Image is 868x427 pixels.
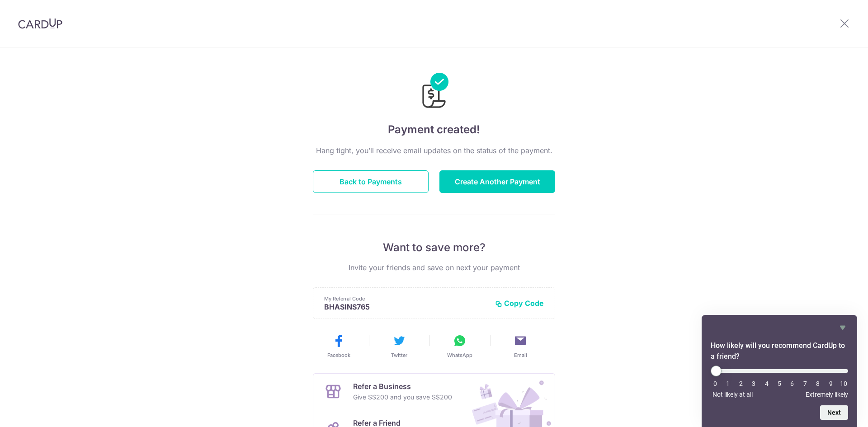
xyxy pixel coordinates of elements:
span: Email [514,352,527,359]
p: Hang tight, you’ll receive email updates on the status of the payment. [313,145,555,156]
p: Invite your friends and save on next your payment [313,262,555,273]
button: Copy Code [495,299,544,308]
li: 0 [711,380,720,387]
button: Hide survey [837,322,848,333]
li: 5 [775,380,784,387]
p: Refer a Business [353,381,452,392]
button: Next question [820,405,848,420]
h4: Payment created! [313,122,555,138]
p: Give S$200 and you save S$200 [353,392,452,403]
li: 10 [839,380,848,387]
button: Twitter [373,333,426,359]
span: Facebook [327,352,350,359]
h2: How likely will you recommend CardUp to a friend? Select an option from 0 to 10, with 0 being Not... [711,340,848,362]
div: How likely will you recommend CardUp to a friend? Select an option from 0 to 10, with 0 being Not... [711,322,848,420]
li: 4 [762,380,771,387]
div: How likely will you recommend CardUp to a friend? Select an option from 0 to 10, with 0 being Not... [711,366,848,398]
p: BHASINS765 [324,302,488,311]
img: CardUp [18,18,62,29]
li: 7 [801,380,810,387]
p: My Referral Code [324,295,488,302]
span: WhatsApp [447,352,472,359]
li: 3 [749,380,758,387]
img: Payments [420,73,448,111]
p: Want to save more? [313,240,555,255]
button: Email [494,333,547,359]
li: 6 [788,380,797,387]
span: Twitter [391,352,407,359]
button: Create Another Payment [439,170,555,193]
span: Extremely likely [806,391,848,398]
li: 2 [736,380,745,387]
li: 1 [723,380,732,387]
button: Back to Payments [313,170,429,193]
span: Not likely at all [712,391,753,398]
button: WhatsApp [433,333,486,359]
li: 8 [813,380,822,387]
button: Facebook [312,333,365,359]
li: 9 [826,380,835,387]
